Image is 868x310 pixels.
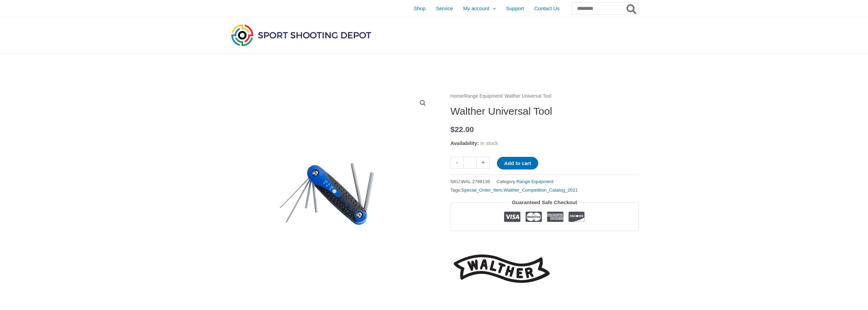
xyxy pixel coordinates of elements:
[480,140,498,146] span: In stock
[625,3,638,14] button: Search
[451,92,639,101] nav: Breadcrumb
[497,157,538,169] button: Add to cart
[451,236,639,244] iframe: Customer reviews powered by Trustpilot
[230,92,434,296] img: Walther Universal Tool
[451,177,490,186] span: SKU:
[417,97,429,109] a: View full-screen image gallery
[451,125,474,134] bdi: 22.00
[509,198,580,207] legend: Guaranteed Safe Checkout
[497,177,554,186] span: Category:
[451,186,578,194] span: Tags: ,
[451,125,455,134] span: $
[477,157,490,169] a: +
[230,22,373,48] img: Sport Shooting Depot
[461,187,502,193] a: Special_Order_Item
[464,94,502,99] a: Range Equipment
[451,94,463,99] a: Home
[461,179,490,184] span: WAL.2788136
[464,157,477,169] input: Product quantity
[504,187,578,193] a: Walther_Competition_Catalog_2021
[516,179,553,184] a: Range Equipment
[451,105,639,117] h1: Walther Universal Tool
[451,157,464,169] a: -
[451,140,479,146] span: Availability:
[451,249,553,288] a: Walther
